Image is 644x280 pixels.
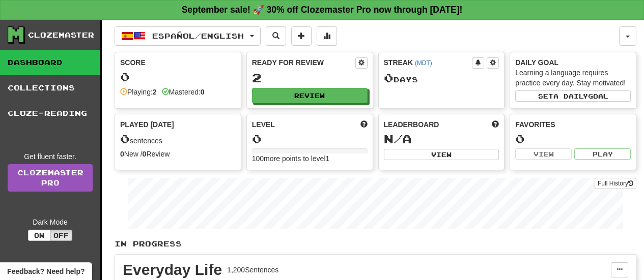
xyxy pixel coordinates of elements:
[415,59,432,67] a: (MDT)
[266,26,286,46] button: Search sentences
[143,150,147,158] strong: 0
[152,32,244,40] span: Español / English
[7,266,85,276] span: Open feedback widget
[120,149,236,159] div: New / Review
[252,88,368,103] button: Review
[162,87,205,97] div: Mastered:
[115,239,636,249] p: In Progress
[384,72,499,85] div: Day s
[317,26,337,46] button: More stats
[595,178,636,189] button: Full History
[8,151,93,162] div: Get fluent faster.
[515,148,572,160] button: View
[252,72,368,84] div: 2
[574,148,631,160] button: Play
[384,71,394,85] span: 0
[182,5,463,15] strong: September sale! 🚀 30% off Clozemaster Pro now through [DATE]!
[252,133,368,145] div: 0
[201,88,205,96] strong: 0
[50,230,72,241] button: Off
[384,149,499,160] button: View
[252,119,275,130] span: Level
[515,133,631,145] div: 0
[492,119,499,130] span: This week in points, UTC
[120,133,236,146] div: sentences
[252,153,368,164] div: 100 more points to level 1
[384,132,412,146] span: N/A
[384,119,439,130] span: Leaderboard
[120,150,124,158] strong: 0
[515,119,631,130] div: Favorites
[120,119,174,130] span: Played [DATE]
[120,87,157,97] div: Playing:
[28,30,94,40] div: Clozemaster
[120,132,130,146] span: 0
[153,88,157,96] strong: 2
[515,57,631,68] div: Daily Goal
[115,26,261,46] button: Español/English
[28,230,50,241] button: On
[515,90,631,102] button: Seta dailygoal
[360,119,368,130] span: Score more points to level up
[252,57,355,68] div: Ready for Review
[8,164,93,192] a: ClozemasterPro
[120,57,236,68] div: Score
[291,26,312,46] button: Add sentence to collection
[227,265,278,275] div: 1,200 Sentences
[123,262,222,277] div: Everyday Life
[8,217,93,227] div: Dark Mode
[553,92,588,100] span: a daily
[120,71,236,83] div: 0
[515,68,631,88] div: Learning a language requires practice every day. Stay motivated!
[384,57,472,68] div: Streak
